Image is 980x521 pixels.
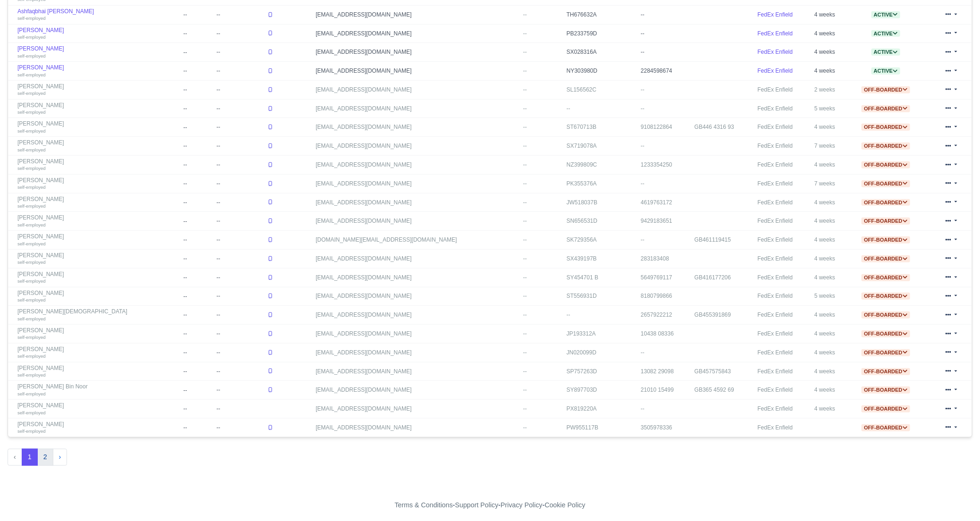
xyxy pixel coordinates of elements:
a: [PERSON_NAME] self-employed [17,45,179,59]
a: [PERSON_NAME] self-employed [17,365,179,378]
td: -- [214,193,265,212]
td: [EMAIL_ADDRESS][DOMAIN_NAME] [313,325,521,344]
td: -- [181,231,214,250]
small: self-employed [17,166,46,171]
td: 7 weeks [812,137,848,156]
span: Active [871,67,900,75]
small: self-employed [17,241,46,246]
a: Active [871,11,900,18]
span: -- [523,11,527,18]
a: Off-boarded [862,161,910,168]
td: 4 weeks [812,62,848,81]
td: ST556931D [564,287,638,306]
a: FedEx Enfield [758,86,793,93]
a: Off-boarded [862,349,910,356]
td: PK355376A [564,174,638,193]
span: -- [523,143,527,149]
span: Off-boarded [862,218,910,225]
td: -- [181,193,214,212]
small: self-employed [17,109,46,115]
td: SY454701 B [564,268,638,287]
span: Off-boarded [862,349,910,356]
td: -- [181,343,214,362]
td: ST670713B [564,118,638,137]
td: -- [181,381,214,400]
td: SK729356A [564,231,638,250]
td: 9429183651 [638,212,692,231]
td: [EMAIL_ADDRESS][DOMAIN_NAME] [313,137,521,156]
a: FedEx Enfield [758,387,793,393]
td: 4 weeks [812,5,848,24]
a: [PERSON_NAME] self-employed [17,346,179,360]
td: -- [214,5,265,24]
td: 4 weeks [812,381,848,400]
a: [PERSON_NAME] self-employed [17,158,179,172]
a: Off-boarded [862,274,910,281]
td: -- [214,118,265,137]
small: self-employed [17,278,46,284]
small: self-employed [17,34,46,40]
a: Off-boarded [862,293,910,299]
span: -- [523,49,527,55]
td: 4 weeks [812,118,848,137]
td: 2657922212 [638,306,692,325]
span: -- [523,67,527,74]
td: 3505978336 [638,418,692,437]
a: [PERSON_NAME] self-employed [17,102,179,116]
td: SP757263D [564,362,638,381]
span: -- [523,30,527,37]
a: Off-boarded [862,86,910,93]
td: SY897703D [564,381,638,400]
small: self-employed [17,222,46,227]
small: self-employed [17,260,46,265]
td: -- [181,99,214,118]
td: 5 weeks [812,99,848,118]
td: -- [181,362,214,381]
td: -- [181,306,214,325]
td: 4 weeks [812,268,848,287]
td: 4 weeks [812,43,848,62]
small: self-employed [17,16,46,21]
td: TH676632A [564,5,638,24]
a: FedEx Enfield [758,236,793,243]
a: Support Policy [455,501,499,509]
span: Off-boarded [862,180,910,187]
td: 4619763172 [638,193,692,212]
td: -- [181,418,214,437]
td: 10438 08336 [638,325,692,344]
a: FedEx Enfield [758,161,793,168]
small: self-employed [17,147,46,152]
td: NZ399809C [564,156,638,175]
a: Terms & Conditions [394,501,452,509]
span: -- [523,330,527,337]
span: Off-boarded [862,311,910,319]
td: -- [638,43,692,62]
span: -- [523,236,527,243]
td: NY303980D [564,62,638,81]
span: -- [523,86,527,93]
td: -- [181,156,214,175]
td: [EMAIL_ADDRESS][DOMAIN_NAME] [313,381,521,400]
a: [PERSON_NAME] self-employed [17,402,179,416]
a: [PERSON_NAME] self-employed [17,271,179,285]
span: Off-boarded [862,387,910,394]
button: 2 [37,449,53,466]
a: FedEx Enfield [758,105,793,112]
a: [PERSON_NAME][DEMOGRAPHIC_DATA] self-employed [17,308,179,322]
td: -- [214,137,265,156]
a: [PERSON_NAME] self-employed [17,139,179,153]
td: -- [214,287,265,306]
a: Off-boarded [862,143,910,149]
td: -- [638,231,692,250]
a: [PERSON_NAME] self-employed [17,64,179,78]
td: 4 weeks [812,249,848,268]
span: 1 [22,449,38,466]
td: GB365 4592 69 [692,381,755,400]
td: 13082 29098 [638,362,692,381]
td: 4 weeks [812,212,848,231]
td: 2 weeks [812,80,848,99]
a: FedEx Enfield [758,49,793,55]
td: -- [181,43,214,62]
span: -- [523,105,527,112]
